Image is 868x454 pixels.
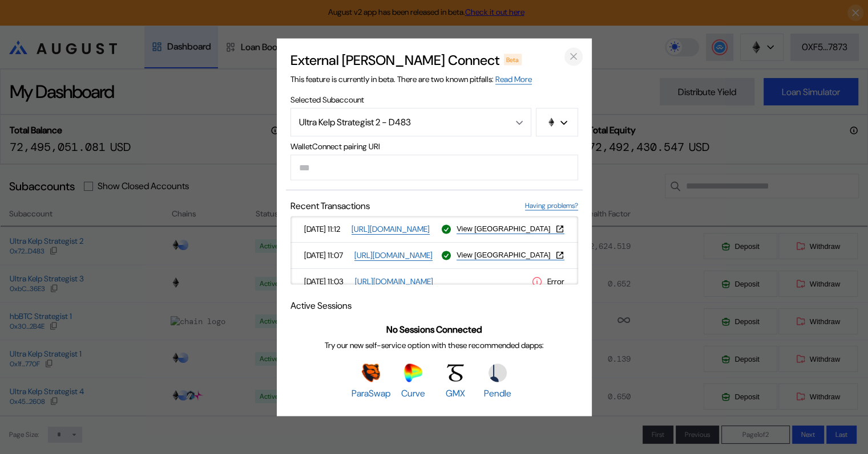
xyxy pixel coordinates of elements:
[504,54,522,65] div: Beta
[457,250,564,260] a: View [GEOGRAPHIC_DATA]
[457,250,564,259] button: View [GEOGRAPHIC_DATA]
[304,276,350,287] span: [DATE] 11:03
[290,73,532,84] span: This feature is currently in beta. There are two known pitfalls:
[495,73,532,84] a: Read More
[547,117,556,126] img: chain logo
[290,299,352,311] span: Active Sessions
[355,276,433,287] a: [URL][DOMAIN_NAME]
[290,108,531,136] button: Open menu
[457,224,564,234] a: View [GEOGRAPHIC_DATA]
[290,141,578,151] span: WalletConnect pairing URI
[478,364,517,399] a: PendlePendle
[354,250,433,260] a: [URL][DOMAIN_NAME]
[436,364,475,399] a: GMXGMX
[290,51,499,68] h2: External [PERSON_NAME] Connect
[531,275,564,287] div: Error
[564,47,583,66] button: close modal
[352,387,390,399] span: ParaSwap
[290,199,370,211] span: Recent Transactions
[404,364,422,382] img: Curve
[304,250,350,260] span: [DATE] 11:07
[362,364,380,382] img: ParaSwap
[446,364,465,382] img: GMX
[325,340,544,350] span: Try our new self-service option with these recommended dapps:
[536,108,578,136] button: chain logo
[488,364,507,382] img: Pendle
[304,224,347,234] span: [DATE] 11:12
[299,116,498,128] div: Ultra Kelp Strategist 2 - D483
[525,201,578,210] a: Having problems?
[394,364,433,399] a: CurveCurve
[352,364,390,399] a: ParaSwapParaSwap
[386,324,482,336] span: No Sessions Connected
[352,223,430,234] a: [URL][DOMAIN_NAME]
[457,224,564,233] button: View [GEOGRAPHIC_DATA]
[401,387,425,399] span: Curve
[290,94,578,104] span: Selected Subaccount
[446,387,465,399] span: GMX
[484,387,511,399] span: Pendle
